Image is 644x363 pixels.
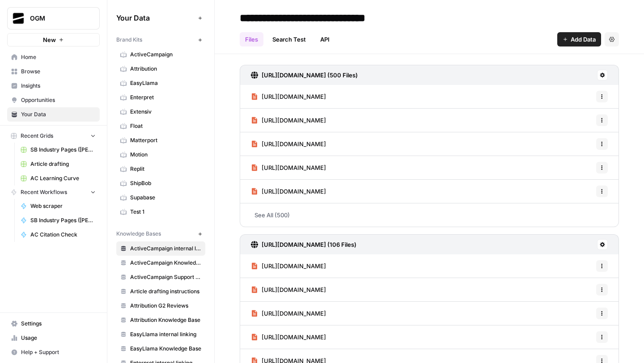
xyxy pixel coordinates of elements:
a: Enterpret [116,90,205,105]
a: AC Citation Check [17,228,100,242]
a: AC Learning Curve [17,171,100,186]
a: Files [240,32,263,46]
span: Opportunities [21,96,96,104]
a: Attribution [116,62,205,76]
span: [URL][DOMAIN_NAME] [262,163,326,172]
a: Article drafting [17,157,100,171]
img: OGM Logo [10,10,26,26]
span: Usage [21,334,96,342]
a: [URL][DOMAIN_NAME] [251,302,326,325]
span: Float [130,122,201,130]
span: Test 1 [130,208,201,216]
h3: [URL][DOMAIN_NAME] (500 Files) [262,71,358,80]
span: Enterpret [130,93,201,101]
a: Attribution Knowledge Base [116,313,205,327]
a: ActiveCampaign internal linking [116,241,205,256]
span: EasyLlama internal linking [130,330,201,338]
span: Motion [130,151,201,159]
span: ActiveCampaign Support Center [130,273,201,281]
a: ActiveCampaign Knowledge Base [116,256,205,270]
a: Settings [7,317,100,331]
span: Attribution [130,65,201,73]
a: [URL][DOMAIN_NAME] [251,132,326,156]
a: ActiveCampaign [116,47,205,62]
a: [URL][DOMAIN_NAME] [251,85,326,108]
span: [URL][DOMAIN_NAME] [262,116,326,125]
a: Attribution G2 Reviews [116,299,205,313]
span: New [43,35,56,44]
a: Your Data [7,107,100,122]
a: Home [7,50,100,64]
span: Extensiv [130,108,201,116]
span: ActiveCampaign Knowledge Base [130,259,201,267]
span: Add Data [571,35,596,44]
span: Recent Grids [21,132,53,140]
a: SB Industry Pages ([PERSON_NAME] v3) Grid [17,143,100,157]
a: ActiveCampaign Support Center [116,270,205,284]
a: Article drafting instructions [116,284,205,299]
span: Home [21,53,96,61]
a: [URL][DOMAIN_NAME] (106 Files) [251,235,356,254]
a: Float [116,119,205,133]
button: Help + Support [7,345,100,359]
span: OGM [30,14,84,23]
span: [URL][DOMAIN_NAME] [262,333,326,342]
a: Test 1 [116,205,205,219]
a: EasyLlama internal linking [116,327,205,342]
span: ShipBob [130,179,201,187]
a: [URL][DOMAIN_NAME] [251,180,326,203]
h3: [URL][DOMAIN_NAME] (106 Files) [262,240,356,249]
a: Extensiv [116,105,205,119]
span: Recent Workflows [21,188,67,196]
a: Opportunities [7,93,100,107]
span: Matterport [130,136,201,144]
a: [URL][DOMAIN_NAME] [251,278,326,301]
a: [URL][DOMAIN_NAME] [251,156,326,179]
span: [URL][DOMAIN_NAME] [262,309,326,318]
a: See All (500) [240,203,619,227]
span: Browse [21,68,96,76]
span: Supabase [130,194,201,202]
span: SB Industry Pages ([PERSON_NAME] v3) Grid [30,146,96,154]
a: Supabase [116,190,205,205]
button: Add Data [557,32,601,46]
span: Help + Support [21,348,96,356]
span: Web scraper [30,202,96,210]
span: AC Learning Curve [30,174,96,182]
span: ActiveCampaign [130,51,201,59]
a: Usage [7,331,100,345]
a: [URL][DOMAIN_NAME] (500 Files) [251,65,358,85]
a: Matterport [116,133,205,148]
span: Replit [130,165,201,173]
button: Recent Grids [7,129,100,143]
span: Knowledge Bases [116,230,161,238]
span: Settings [21,320,96,328]
a: [URL][DOMAIN_NAME] [251,254,326,278]
span: EasyLlama [130,79,201,87]
a: Motion [116,148,205,162]
span: Article drafting [30,160,96,168]
a: EasyLlama Knowledge Base [116,342,205,356]
a: Browse [7,64,100,79]
button: New [7,33,100,46]
span: SB Industry Pages ([PERSON_NAME] v3) [30,216,96,224]
a: Search Test [267,32,311,46]
span: Brand Kits [116,36,142,44]
span: Attribution Knowledge Base [130,316,201,324]
span: Your Data [21,110,96,118]
span: [URL][DOMAIN_NAME] [262,139,326,148]
span: Insights [21,82,96,90]
span: Your Data [116,13,195,23]
a: EasyLlama [116,76,205,90]
span: EasyLlama Knowledge Base [130,345,201,353]
span: AC Citation Check [30,231,96,239]
button: Workspace: OGM [7,7,100,30]
a: ShipBob [116,176,205,190]
a: Insights [7,79,100,93]
span: [URL][DOMAIN_NAME] [262,92,326,101]
a: [URL][DOMAIN_NAME] [251,109,326,132]
span: Attribution G2 Reviews [130,302,201,310]
span: ActiveCampaign internal linking [130,245,201,253]
span: [URL][DOMAIN_NAME] [262,187,326,196]
span: [URL][DOMAIN_NAME] [262,285,326,294]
